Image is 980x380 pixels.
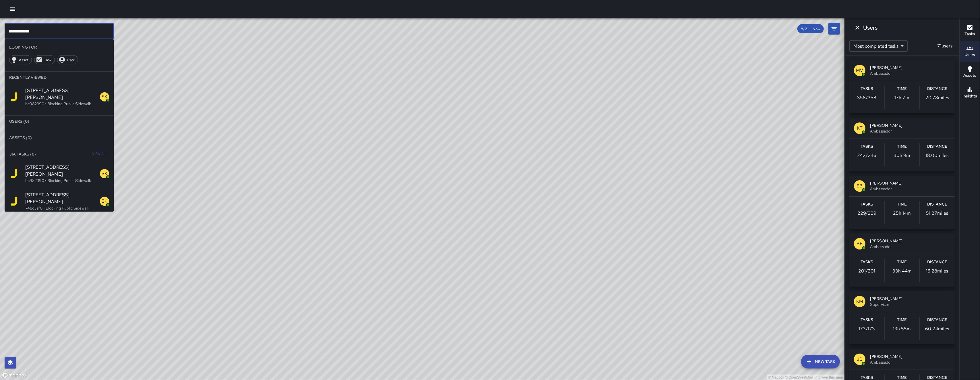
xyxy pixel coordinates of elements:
[870,180,950,186] span: [PERSON_NAME]
[964,31,975,37] h6: Tasks
[9,55,32,64] div: Asset
[858,268,875,275] p: 201 / 201
[927,86,947,92] h6: Distance
[25,205,100,211] p: 748c3af0 • Blocking Public Sidewalk
[5,41,114,53] li: Looking For
[927,317,947,323] h6: Distance
[857,152,876,159] p: 242 / 246
[897,201,907,208] h6: Time
[897,86,907,92] h6: Time
[926,210,948,217] p: 51.27 miles
[861,317,873,323] h6: Tasks
[5,83,114,111] div: [STREET_ADDRESS][PERSON_NAME]bc982390 • Blocking Public Sidewalk
[25,191,100,205] span: [STREET_ADDRESS][PERSON_NAME]
[801,355,840,369] button: New Task
[5,148,114,160] li: Jia Tasks (8)
[857,125,863,132] p: KT
[852,22,863,33] button: Dismiss
[102,170,107,177] p: SK
[926,268,948,275] p: 16.28 miles
[861,86,873,92] h6: Tasks
[57,55,78,64] div: User
[897,143,907,150] h6: Time
[870,359,950,365] span: Ambassador
[64,57,78,62] span: User
[859,325,875,332] p: 173 / 173
[849,291,955,344] button: KM[PERSON_NAME]SupervisorTasks173/173Time13h 55mDistance60.24miles
[870,65,950,70] span: [PERSON_NAME]
[927,143,947,150] h6: Distance
[964,52,975,58] h6: Users
[870,186,950,192] span: Ambassador
[5,116,114,127] li: Users (0)
[870,238,950,244] span: [PERSON_NAME]
[41,57,55,62] span: Task
[960,83,980,103] button: Insights
[927,201,947,208] h6: Distance
[870,128,950,134] span: Ambassador
[25,87,100,101] span: [STREET_ADDRESS][PERSON_NAME]
[102,198,107,205] p: SK
[849,176,955,229] button: EB[PERSON_NAME]AmbassadorTasks229/229Time25h 14mDistance51.27miles
[5,72,114,83] li: Recently Viewed
[962,93,977,99] h6: Insights
[861,201,873,208] h6: Tasks
[926,152,949,159] p: 18.00 miles
[25,178,100,183] p: bc982390 • Blocking Public Sidewalk
[925,94,949,101] p: 20.78 miles
[927,259,947,265] h6: Distance
[857,94,876,101] p: 358 / 358
[870,302,950,307] span: Supervisor
[960,41,980,62] button: Users
[861,259,873,265] h6: Tasks
[849,60,955,113] button: MV[PERSON_NAME]AmbassadorTasks358/358Time17h 7mDistance20.78miles
[91,148,109,160] button: View All
[849,40,908,52] div: Most completed tasks
[857,240,863,247] p: BF
[5,132,114,143] li: Assets (0)
[870,354,950,359] span: [PERSON_NAME]
[925,325,949,332] p: 60.24 miles
[863,23,877,32] h6: Users
[34,55,55,64] div: Task
[960,62,980,83] button: Assets
[25,101,100,107] p: bc982390 • Blocking Public Sidewalk
[828,23,840,34] button: Filters
[102,93,107,100] p: SK
[861,143,873,150] h6: Tasks
[894,152,911,159] p: 30h 9m
[92,149,108,159] span: View All
[857,210,876,217] p: 229 / 229
[892,268,912,275] p: 33h 44m
[895,94,910,101] p: 17h 7m
[893,325,911,332] p: 13h 55m
[897,259,907,265] h6: Time
[849,233,955,287] button: BF[PERSON_NAME]AmbassadorTasks201/201Time33h 44mDistance16.28miles
[5,187,114,215] div: [STREET_ADDRESS][PERSON_NAME]748c3af0 • Blocking Public Sidewalk
[857,183,863,189] p: EB
[856,67,863,74] p: MV
[897,317,907,323] h6: Time
[870,122,950,128] span: [PERSON_NAME]
[893,210,911,217] p: 25h 14m
[5,160,114,187] div: [STREET_ADDRESS][PERSON_NAME]bc982390 • Blocking Public Sidewalk
[16,57,32,62] span: Asset
[849,118,955,171] button: KT[PERSON_NAME]AmbassadorTasks242/246Time30h 9mDistance18.00miles
[797,26,824,31] span: 8/21 — Now
[870,244,950,250] span: Ambassador
[870,70,950,76] span: Ambassador
[857,356,863,363] p: JB
[935,43,955,49] p: 71 users
[25,164,100,178] span: [STREET_ADDRESS][PERSON_NAME]
[963,72,976,79] h6: Assets
[960,21,980,41] button: Tasks
[856,298,863,305] p: KM
[870,296,950,302] span: [PERSON_NAME]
